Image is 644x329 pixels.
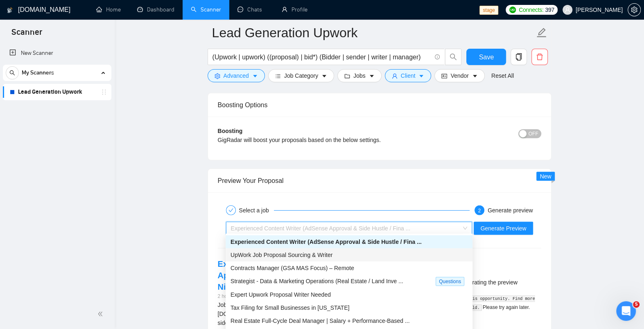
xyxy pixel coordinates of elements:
input: Search Freelance Jobs... [212,52,431,62]
span: Experienced Content Writer (AdSense Approval & Side Hustle / Fina ... [230,239,422,245]
a: Experienced Content Writer (AdSense Approval & Side Hustle / Finance Niche) [218,259,366,291]
span: 397 [545,5,554,14]
span: holder [101,89,107,95]
span: idcard [441,73,447,79]
span: user [392,73,398,79]
button: search [445,49,461,65]
span: Please try again later. [483,304,530,310]
span: Contracts Manager (GSA MAS Focus) – Remote [230,265,354,271]
div: Generate preview [488,205,533,215]
a: Reset All [491,71,514,80]
span: Job Description: We are building a website — [DOMAIN_NAME] — focused on helping readers explore s... [218,302,362,326]
span: Real Estate Full-Cycle Deal Manager | Salary + Performance-Based ... [230,318,409,324]
div: Select a job [239,205,274,215]
button: Generate Preview [474,222,533,235]
span: New [540,173,551,180]
span: Client [401,71,416,80]
span: search [6,70,18,76]
a: userProfile [282,6,307,13]
span: Expert Upwork Proposal Writer Needed [230,291,331,298]
span: Tax Filing for Small Businesses in [US_STATE] [230,304,349,311]
img: upwork-logo.png [509,7,516,13]
button: folderJobscaret-down [337,69,382,82]
span: 5 [633,301,639,308]
span: Job Category [284,71,318,80]
span: double-left [97,310,106,318]
span: caret-down [472,73,478,79]
span: caret-down [418,73,424,79]
span: caret-down [369,73,375,79]
a: New Scanner [9,45,105,61]
span: edit [536,27,547,38]
div: GigRadar will boost your proposals based on the below settings. [218,135,461,144]
b: Boosting [218,128,243,134]
button: Save [466,49,506,65]
span: caret-down [321,73,327,79]
button: setting [628,3,641,16]
span: UpWork Job Proposal Sourcing & Writer [230,252,332,258]
a: dashboardDashboard [137,6,174,13]
a: messageChats [237,6,265,13]
span: delete [532,53,547,61]
span: Vendor [450,71,468,80]
span: Generate Preview [480,224,526,233]
span: There was an error generating the preview [409,279,517,286]
div: Boosting Options [218,93,541,117]
button: settingAdvancedcaret-down [208,69,265,82]
span: info-circle [435,54,440,60]
span: check [228,208,233,213]
a: setting [628,7,641,13]
span: Scanner [5,26,49,43]
img: logo [7,4,13,17]
span: folder [344,73,350,79]
span: Jobs [353,71,366,80]
span: Questions [436,277,464,286]
iframe: Intercom live chat [616,301,636,321]
span: setting [628,7,640,13]
li: New Scanner [3,45,111,61]
span: Experienced Content Writer (AdSense Approval & Side Hustle / Fina ... [231,225,411,232]
span: stage [479,6,498,15]
span: Strategist - Data & Marketing Operations (Real Estate / Land Inve ... [230,278,403,284]
button: search [6,66,19,79]
span: Advanced [224,71,249,80]
span: 2 [478,208,481,214]
li: My Scanners [3,65,111,100]
div: 2 hours ago [218,293,373,300]
div: Job Description: We are building a website — TheSideHustleSecrets.com — focused on helping reader... [218,300,373,327]
button: delete [531,49,548,65]
input: Scanner name... [212,23,535,43]
span: setting [215,73,220,79]
button: userClientcaret-down [385,69,432,82]
span: OFF [529,129,538,138]
button: idcardVendorcaret-down [434,69,484,82]
a: searchScanner [191,6,221,13]
span: Save [479,52,494,62]
button: barsJob Categorycaret-down [268,69,334,82]
span: copy [511,53,526,61]
button: copy [511,49,527,65]
span: bars [275,73,281,79]
a: Lead Generation Upwork [18,84,96,100]
span: search [445,53,461,61]
span: My Scanners [22,65,54,81]
span: Connects: [519,5,543,14]
span: user [565,7,570,13]
div: Preview Your Proposal [218,169,541,192]
a: homeHome [96,6,121,13]
span: caret-down [252,73,258,79]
